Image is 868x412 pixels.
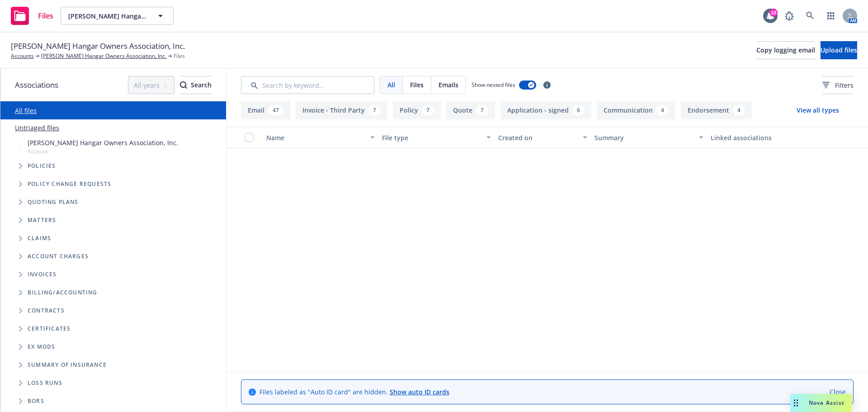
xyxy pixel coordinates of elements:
span: Invoices [28,272,57,277]
span: Copy logging email [756,46,815,54]
div: Summary [594,133,693,142]
button: SearchSearch [180,76,212,94]
span: Files [174,52,185,60]
span: Show nested files [472,81,515,89]
button: Endorsement [681,101,752,119]
div: 7 [368,105,381,115]
span: Summary of insurance [28,362,107,368]
span: Filters [835,81,854,90]
div: Linked associations [711,133,819,142]
button: Copy logging email [756,41,815,59]
button: Filters [822,76,854,94]
div: Name [266,133,365,142]
span: Certificates [28,326,71,331]
div: Drag to move [790,394,802,412]
button: File type [378,127,494,148]
a: Switch app [822,7,840,25]
input: Search by keyword... [241,76,374,94]
div: 7 [476,105,488,115]
span: Quoting plans [28,199,79,205]
a: All files [15,106,37,115]
a: Report a Bug [780,7,798,25]
button: Summary [591,127,707,148]
span: Nova Assist [809,399,844,407]
button: Email [241,101,290,119]
span: Associations [15,79,58,91]
span: [PERSON_NAME] Hangar Owners Association, Inc. [28,138,178,147]
div: 6 [572,105,585,115]
a: Search [801,7,819,25]
div: 47 [268,105,283,115]
input: Select all [245,133,254,142]
span: Ex Mods [28,344,55,350]
button: Nova Assist [790,394,852,412]
button: Quote [446,101,495,119]
a: Untriaged files [15,123,59,133]
span: All [387,80,395,90]
div: File type [382,133,481,142]
span: Account charges [28,254,89,259]
button: Application - signed [500,101,591,119]
div: 4 [733,105,745,115]
span: Files [410,80,424,90]
a: [PERSON_NAME] Hangar Owners Association, Inc. [41,52,166,60]
span: [PERSON_NAME] Hangar Owners Association, Inc. [11,40,185,52]
button: Name [263,127,378,148]
button: Created on [495,127,591,148]
a: Files [7,3,57,28]
a: Close [830,387,846,397]
span: Emails [439,80,458,90]
span: Matters [28,218,56,223]
span: Loss Runs [28,380,62,386]
span: Billing/Accounting [28,290,98,295]
div: Tree Example [0,136,226,284]
button: Linked associations [707,127,823,148]
span: [PERSON_NAME] Hangar Owners Association, Inc. [68,11,146,21]
button: [PERSON_NAME] Hangar Owners Association, Inc. [61,7,174,25]
button: Upload files [821,41,857,59]
button: Communication [597,101,675,119]
div: Folder Tree Example [0,284,226,410]
span: Contracts [28,308,65,313]
div: 7 [422,105,434,115]
div: Search [180,76,212,94]
span: Files labeled as "Auto ID card" are hidden. [259,387,449,397]
div: Created on [498,133,578,142]
svg: Search [180,81,187,89]
div: 4 [656,105,669,115]
a: Accounts [11,52,34,60]
div: 10 [769,9,778,17]
span: Files [38,12,53,19]
button: Policy [393,101,441,119]
span: Filters [822,81,854,90]
a: Show auto ID cards [390,388,449,396]
button: View all types [782,101,854,119]
span: Policy change requests [28,181,111,187]
span: Policies [28,163,56,169]
button: Invoice - Third Party [296,101,387,119]
span: Claims [28,236,51,241]
span: Upload files [821,46,857,54]
span: Account [28,147,178,155]
span: BORs [28,398,44,404]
